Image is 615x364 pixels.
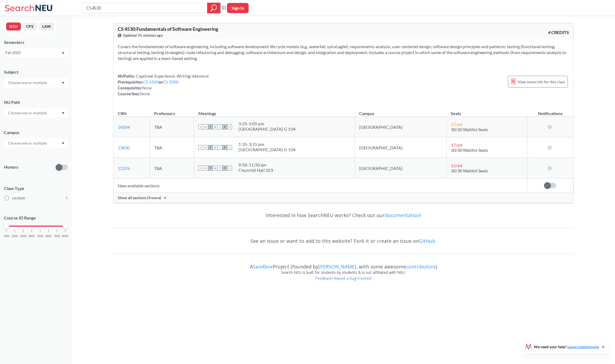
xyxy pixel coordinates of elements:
[227,124,232,129] span: S
[218,166,222,170] span: T
[218,124,222,129] span: T
[143,79,159,84] a: CS 3100
[62,142,64,145] svg: Dropdown arrow
[253,263,273,270] a: Sandbox
[118,44,569,61] section: Covers the fundamentals of software engineering, including software development life cycle models...
[238,121,295,126] div: 3:25 - 5:05 pm
[113,207,574,223] div: Interested in how SearchNEU works? Check out our
[198,124,203,129] span: S
[198,145,203,150] span: S
[406,263,436,270] a: contributors
[118,26,218,32] span: CS 4530 : Fundamentals of Software Engineering
[419,238,435,244] a: GitHub
[135,74,209,78] span: Capstone Experience, Writing Intensive
[4,69,68,75] div: Subject
[4,164,18,170] p: Honors
[355,137,446,158] td: [GEOGRAPHIC_DATA]
[5,195,68,202] label: Lecture
[113,270,574,275] div: Search NEU is built for students by students & is not affiliated with NEU.
[222,166,227,170] span: F
[211,4,217,12] svg: magnifying glass
[358,276,372,281] a: Contact
[208,124,213,129] span: T
[567,344,599,349] a: Leave a testimonial
[451,142,462,147] span: 17 / 64
[355,117,446,137] td: [GEOGRAPHIC_DATA]
[118,195,161,200] span: Show all sections (4 more)
[5,50,61,56] div: Fall 2025
[23,22,37,31] button: CPS
[355,105,446,117] th: Campus
[207,3,221,13] div: magnifying glass
[4,99,68,105] div: NU Path
[5,110,50,116] input: Choose one or multiple
[118,145,130,150] a: 13830
[208,145,213,150] span: T
[113,193,573,203] div: Show all sections (4 more)
[118,73,209,97] div: NUPaths: Prerequisites: or Corequisites: Course fees:
[194,105,355,117] th: Meetings
[150,105,194,117] th: Professors
[527,105,573,117] th: Notifications
[451,147,488,153] span: 30/30 Waitlist Seats
[238,147,295,152] div: [GEOGRAPHIC_DATA] G 104
[62,82,64,84] svg: Dropdown arrow
[451,168,488,173] span: 30/30 Waitlist Seats
[62,235,69,238] span: 8000
[213,166,218,170] span: W
[62,112,64,114] svg: Dropdown arrow
[203,124,208,129] span: M
[518,78,565,85] span: View more info for this class
[446,105,527,117] th: Seats
[548,29,569,35] span: 4 CREDITS
[238,126,295,132] div: [GEOGRAPHIC_DATA] G 104
[222,145,227,150] span: F
[4,39,68,45] div: Semesters
[45,235,52,238] span: 6000
[150,137,194,158] td: TBA
[203,145,208,150] span: M
[20,235,26,238] span: 3000
[238,168,273,173] div: Churchill Hall 103
[213,124,218,129] span: W
[4,139,68,148] div: Dropdown arrow
[3,235,10,238] span: 1000
[227,145,232,150] span: S
[227,166,232,170] span: S
[4,185,68,191] span: Class Type
[198,166,203,170] span: S
[113,233,574,249] div: See an issue or want to add to this website? Fork it or create an issue on .
[227,3,249,13] button: Sign In
[5,140,50,146] input: Choose one or multiple
[86,3,203,13] input: Class, professor, course number, "phrase"
[113,275,574,289] div: • •
[4,78,68,87] div: Dropdown arrow
[238,142,295,147] div: 1:35 - 3:15 pm
[315,276,332,281] a: Feedback
[150,158,194,179] td: TBA
[4,215,68,221] p: Course ID Range
[142,85,152,90] span: None
[6,22,21,31] button: NEU
[238,162,273,168] div: 9:50 - 11:30 am
[4,48,68,57] div: Fall 2025Dropdown arrow
[28,235,35,238] span: 4000
[213,145,218,150] span: W
[12,235,18,238] span: 2000
[451,122,462,127] span: 27 / 64
[4,108,68,117] div: Dropdown arrow
[163,79,179,84] a: CS 3500
[37,235,43,238] span: 5000
[218,145,222,150] span: T
[39,22,54,31] button: LAW
[534,345,599,349] span: We need your help!
[62,52,64,54] svg: Dropdown arrow
[113,179,527,193] td: New available sections
[222,124,227,129] span: F
[66,195,68,201] span: 1
[355,158,446,179] td: [GEOGRAPHIC_DATA]
[451,163,462,168] span: 15 / 64
[54,235,60,238] span: 7000
[140,91,150,96] span: None
[5,79,50,86] input: Choose one or multiple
